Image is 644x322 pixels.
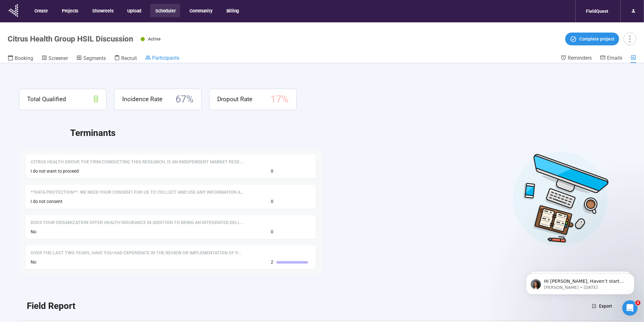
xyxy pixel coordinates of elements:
span: 67 % [175,92,194,107]
span: Segments [83,55,106,61]
button: exportExport [587,301,617,311]
span: Incidence Rate [122,94,162,104]
button: Projects [57,4,83,17]
div: FieldQuest [582,5,612,17]
a: Recruit [114,55,137,63]
button: Upload [122,4,146,17]
span: Booking [15,55,33,61]
button: Scheduler [150,4,180,17]
span: Dropout Rate [217,94,252,104]
h2: Field Report [27,299,75,313]
h2: Terminants [70,126,625,140]
span: more [625,34,634,43]
span: 8 [93,92,99,107]
a: Participants [145,55,179,62]
span: 0 [271,228,274,235]
span: Export [599,303,612,310]
button: Create [29,4,52,17]
span: Recruit [121,55,137,61]
button: Showreels [87,4,118,17]
h1: Citrus Health Group HSIL Discussion [8,34,133,43]
span: 0 [271,168,274,175]
a: Segments [76,55,106,63]
span: Over the last two years, have you had experience in the review or implementation of policies for ... [31,250,241,256]
span: Complete project [579,35,614,42]
span: Citrus Health Group, the firm conducting this research, is an independent market research agency ... [31,159,243,165]
span: export [592,304,596,308]
span: Reminders [568,55,592,61]
iframe: Intercom live chat [622,300,638,316]
span: Screener [48,55,68,61]
iframe: Intercom notifications message [516,260,644,305]
a: Reminders [561,55,592,62]
span: I do not consent [31,199,63,204]
a: Booking [8,55,33,63]
span: 17 % [270,92,289,107]
button: Billing [221,4,244,17]
span: Does your organization offer health insurance in addition to being an Integrated Delivery Network? [31,220,243,226]
span: I do not want to proceed [31,168,79,174]
span: 2 [271,258,274,266]
img: Desktop work notes [513,151,609,247]
span: Total Qualified [27,94,66,104]
span: Participants [152,55,179,61]
span: No [31,229,36,234]
button: Complete project [565,33,619,45]
a: Screener [41,55,68,63]
span: **Data Protection**. We need your consent for us to collect and use any information about you or ... [31,189,244,196]
span: No [31,259,36,265]
button: more [624,33,636,45]
span: Emails [607,55,622,61]
span: 2 [635,300,640,305]
span: 0 [271,198,274,205]
span: Active [148,36,161,41]
a: Emails [600,55,622,62]
button: Community [184,4,217,17]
